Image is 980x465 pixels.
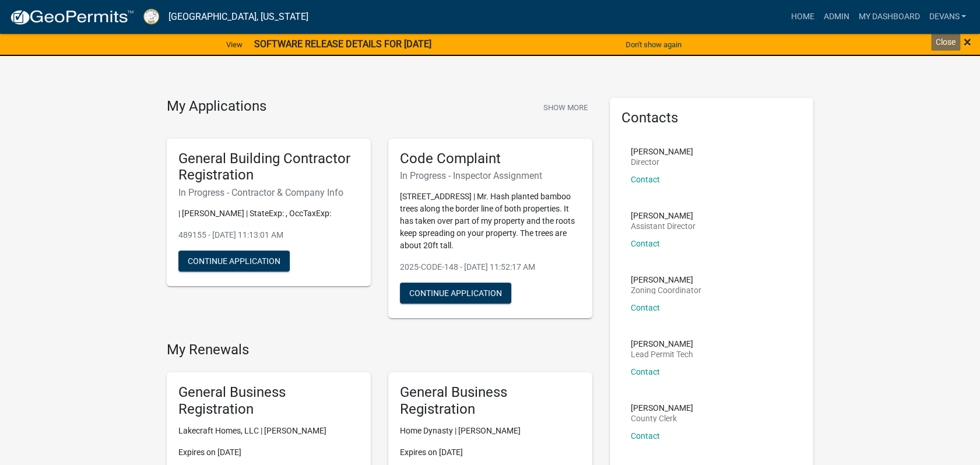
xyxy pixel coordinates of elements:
a: Contact [631,175,660,184]
p: 2025-CODE-148 - [DATE] 11:52:17 AM [400,261,581,273]
p: [PERSON_NAME] [631,340,693,348]
p: Zoning Coordinator [631,286,701,294]
button: Close [964,35,971,49]
a: Contact [631,239,660,248]
h4: My Renewals [167,341,592,358]
img: Putnam County, Georgia [143,9,159,24]
p: Expires on [DATE] [178,446,359,459]
a: devans [924,6,971,28]
div: Close [931,34,960,51]
button: Show More [539,98,592,117]
button: Don't show again [621,35,686,54]
strong: SOFTWARE RELEASE DETAILS FOR [DATE] [254,38,431,50]
p: 489155 - [DATE] 11:13:01 AM [178,229,359,241]
h5: General Business Registration [178,384,359,418]
a: Home [786,6,819,28]
h6: In Progress - Inspector Assignment [400,170,581,181]
p: [PERSON_NAME] [631,404,693,412]
p: [PERSON_NAME] [631,212,696,220]
h5: General Business Registration [400,384,581,418]
p: Lakecraft Homes, LLC | [PERSON_NAME] [178,425,359,437]
p: Lead Permit Tech [631,350,693,358]
h5: Contacts [621,110,802,126]
a: [GEOGRAPHIC_DATA], [US_STATE] [168,7,308,27]
span: × [964,34,971,50]
p: Home Dynasty | [PERSON_NAME] [400,425,581,437]
button: Continue Application [178,251,290,272]
p: [PERSON_NAME] [631,147,693,156]
p: | [PERSON_NAME] | StateExp: , OccTaxExp: [178,207,359,220]
a: Contact [631,431,660,441]
h5: General Building Contractor Registration [178,150,359,184]
a: Contact [631,303,660,312]
a: View [222,35,247,54]
a: My Dashboard [853,6,924,28]
h5: Code Complaint [400,150,581,167]
p: Assistant Director [631,222,696,230]
h4: My Applications [167,98,266,115]
p: Director [631,158,693,166]
a: Contact [631,367,660,376]
h6: In Progress - Contractor & Company Info [178,187,359,198]
a: Admin [819,6,853,28]
p: [PERSON_NAME] [631,276,701,284]
p: Expires on [DATE] [400,446,581,459]
p: County Clerk [631,414,693,422]
p: [STREET_ADDRESS] | Mr. Hash planted bamboo trees along the border line of both properties. It has... [400,191,581,252]
button: Continue Application [400,283,511,304]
